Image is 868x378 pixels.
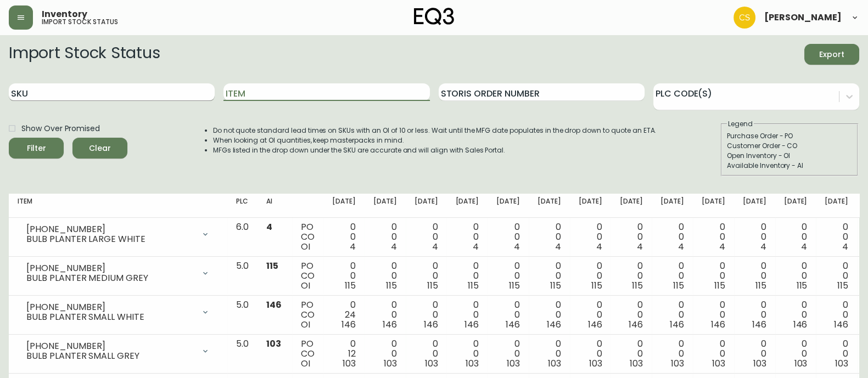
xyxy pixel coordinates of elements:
div: 0 0 [619,261,643,291]
span: 115 [755,279,766,292]
div: 0 0 [455,261,479,291]
span: 115 [714,279,725,292]
th: [DATE] [693,194,734,218]
h2: Import Stock Status [9,44,160,65]
span: 103 [266,337,281,350]
h5: import stock status [42,19,118,25]
div: 0 0 [702,261,725,291]
span: 146 [629,318,643,331]
th: AI [257,194,292,218]
div: [PHONE_NUMBER] [26,224,194,234]
div: 0 0 [373,300,397,330]
div: [PHONE_NUMBER] [26,341,194,351]
div: 0 0 [579,339,602,369]
span: 4 [596,240,602,253]
div: [PHONE_NUMBER] [26,302,194,312]
div: 0 0 [496,222,520,252]
span: Clear [81,142,119,155]
span: Inventory [42,10,87,19]
span: 146 [588,318,602,331]
div: 0 0 [455,300,479,330]
div: 0 0 [660,300,684,330]
th: [DATE] [611,194,652,218]
span: 115 [673,279,684,292]
span: OI [301,240,310,253]
div: BULB PLANTER LARGE WHITE [26,234,194,244]
div: 0 0 [373,261,397,291]
span: 4 [678,240,684,253]
span: 4 [350,240,356,253]
span: 103 [466,357,479,370]
li: When looking at OI quantities, keep masterpacks in mind. [213,136,657,145]
span: 103 [425,357,438,370]
div: [PHONE_NUMBER]BULB PLANTER MEDIUM GREY [18,261,219,285]
span: 4 [842,240,848,253]
div: BULB PLANTER MEDIUM GREY [26,273,194,283]
img: 996bfd46d64b78802a67b62ffe4c27a2 [733,7,755,29]
span: Show Over Promised [21,123,100,134]
span: 115 [632,279,643,292]
span: 4 [801,240,807,253]
th: [DATE] [446,194,488,218]
span: 115 [427,279,438,292]
div: 0 0 [825,339,848,369]
span: 4 [514,240,520,253]
div: 0 0 [496,300,520,330]
div: 0 0 [660,339,684,369]
span: 4 [719,240,725,253]
div: 0 0 [784,222,808,252]
div: Open Inventory - OI [727,151,852,161]
span: 103 [753,357,766,370]
span: 115 [345,279,356,292]
div: 0 0 [702,222,725,252]
div: [PHONE_NUMBER] [26,263,194,273]
div: 0 0 [415,222,438,252]
div: 0 0 [660,222,684,252]
div: Purchase Order - PO [727,131,852,141]
div: 0 0 [496,339,520,369]
span: 103 [343,357,356,370]
span: 4 [555,240,561,253]
th: PLC [227,194,257,218]
div: 0 0 [537,222,561,252]
span: 4 [760,240,766,253]
button: Export [804,44,859,65]
span: 103 [712,357,725,370]
span: 146 [834,318,848,331]
th: [DATE] [570,194,611,218]
div: 0 0 [415,300,438,330]
div: 0 0 [784,300,808,330]
div: 0 0 [784,261,808,291]
span: 146 [424,318,438,331]
span: 115 [386,279,397,292]
span: 146 [547,318,561,331]
button: Filter [9,138,64,159]
span: OI [301,279,310,292]
span: Export [813,48,850,61]
div: 0 0 [660,261,684,291]
div: 0 0 [743,339,766,369]
span: 115 [796,279,807,292]
div: 0 0 [825,261,848,291]
span: 103 [589,357,602,370]
li: Do not quote standard lead times on SKUs with an OI of 10 or less. Wait until the MFG date popula... [213,126,657,136]
div: BULB PLANTER SMALL WHITE [26,312,194,322]
span: 115 [266,259,278,272]
div: [PHONE_NUMBER]BULB PLANTER SMALL GREY [18,339,219,363]
span: 103 [630,357,643,370]
th: [DATE] [488,194,529,218]
div: [PHONE_NUMBER]BULB PLANTER LARGE WHITE [18,222,219,246]
th: [DATE] [365,194,406,218]
span: 4 [473,240,479,253]
span: 115 [509,279,520,292]
div: 0 0 [579,222,602,252]
span: 146 [266,298,282,311]
div: PO CO [301,339,315,369]
div: 0 0 [373,339,397,369]
legend: Legend [727,119,754,129]
div: 0 0 [743,261,766,291]
div: [PHONE_NUMBER]BULB PLANTER SMALL WHITE [18,300,219,324]
div: PO CO [301,300,315,330]
td: 5.0 [227,296,257,335]
div: 0 0 [537,339,561,369]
